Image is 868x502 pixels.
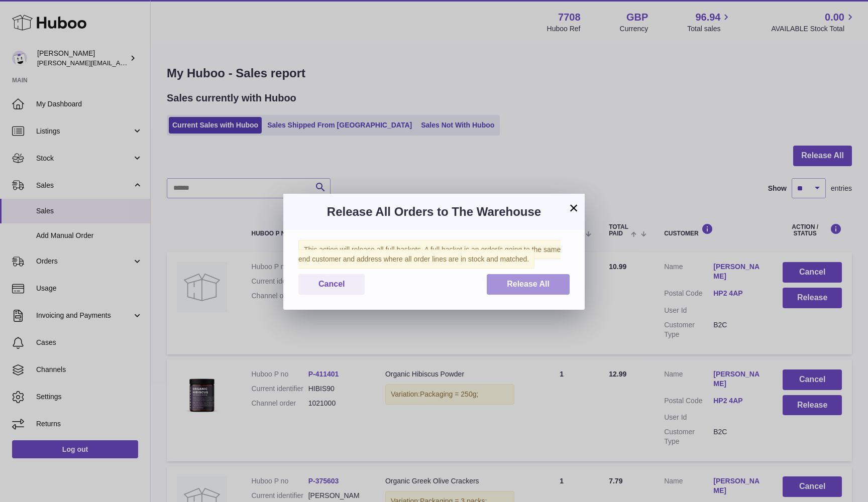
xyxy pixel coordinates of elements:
[318,280,345,288] span: Cancel
[507,280,550,288] span: Release All
[298,240,561,269] span: This action will release all full baskets. A full basket is an order/s going to the same end cust...
[568,202,580,214] button: ×
[487,274,570,295] button: Release All
[298,274,365,295] button: Cancel
[298,204,570,220] h3: Release All Orders to The Warehouse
